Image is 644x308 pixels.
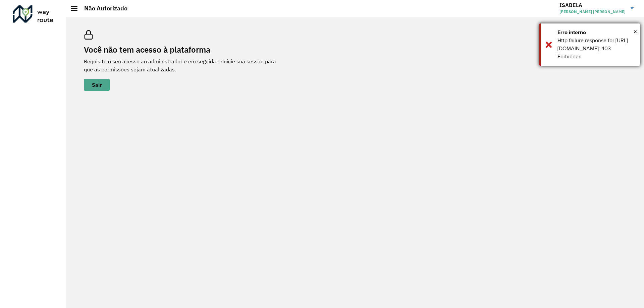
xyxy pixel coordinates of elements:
[634,26,637,37] span: ×
[84,45,285,55] h2: Você não tem acesso à plataforma
[559,2,626,8] h3: ISABELA
[77,5,127,12] h2: Não Autorizado
[559,9,626,15] span: [PERSON_NAME] [PERSON_NAME]
[557,28,635,37] div: Erro interno
[92,82,102,87] span: Sair
[557,37,635,61] div: Http failure response for [URL][DOMAIN_NAME]: 403 Forbidden
[84,79,110,91] button: button
[84,57,285,73] p: Requisite o seu acesso ao administrador e em seguida reinicie sua sessão para que as permissões s...
[634,26,637,37] button: Close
